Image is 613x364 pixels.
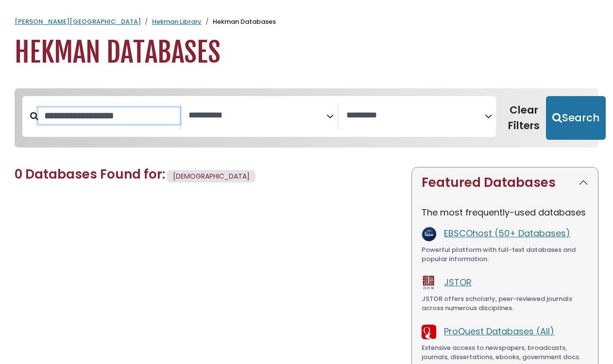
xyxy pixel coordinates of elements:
p: The most frequently-used databases [422,206,588,219]
button: Clear Filters [502,96,546,140]
span: [DEMOGRAPHIC_DATA] [173,171,250,181]
h1: Hekman Databases [15,36,598,69]
a: EBSCOhost (50+ Databases) [444,227,570,239]
nav: breadcrumb [15,17,598,27]
button: Submit for Search Results [546,96,606,140]
a: [PERSON_NAME][GEOGRAPHIC_DATA] [15,17,141,26]
li: Hekman Databases [202,17,276,27]
input: Search database by title or keyword [38,108,180,124]
a: Hekman Library [152,17,202,26]
textarea: Search [188,111,327,121]
nav: Search filters [15,88,598,148]
textarea: Search [346,111,485,121]
a: JSTOR [444,276,472,288]
button: Featured Databases [412,167,598,198]
a: ProQuest Databases (All) [444,325,554,337]
div: JSTOR offers scholarly, peer-reviewed journals across numerous disciplines. [422,294,588,313]
div: Extensive access to newspapers, broadcasts, journals, dissertations, ebooks, government docs. [422,343,588,362]
div: Powerful platform with full-text databases and popular information. [422,245,588,264]
span: 0 Databases Found for: [15,165,165,183]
